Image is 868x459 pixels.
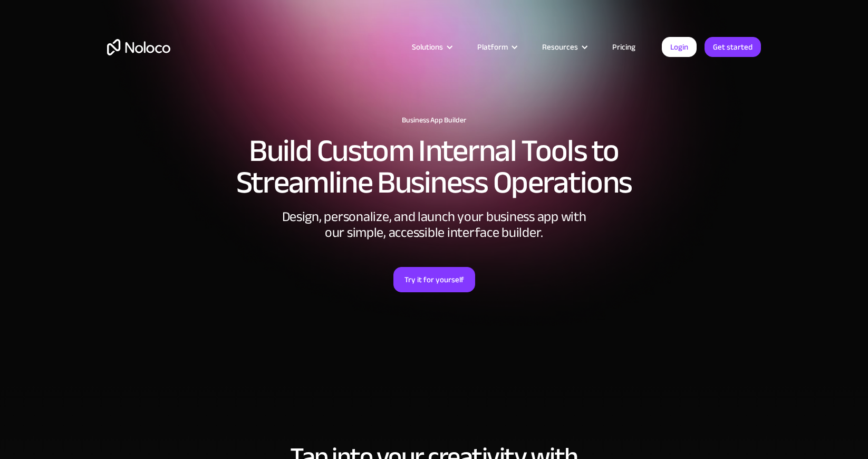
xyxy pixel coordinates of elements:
div: Solutions [412,40,443,54]
h1: Business App Builder [107,116,761,125]
a: Get started [705,37,761,57]
a: Try it for yourself [393,267,475,292]
div: Solutions [399,40,464,54]
a: Pricing [599,40,649,54]
a: Login [662,37,697,57]
div: Design, personalize, and launch your business app with our simple, accessible interface builder. [276,209,592,241]
a: home [107,39,170,55]
div: Platform [464,40,529,54]
h2: Build Custom Internal Tools to Streamline Business Operations [107,135,761,198]
div: Resources [529,40,599,54]
div: Platform [477,40,508,54]
div: Resources [542,40,578,54]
